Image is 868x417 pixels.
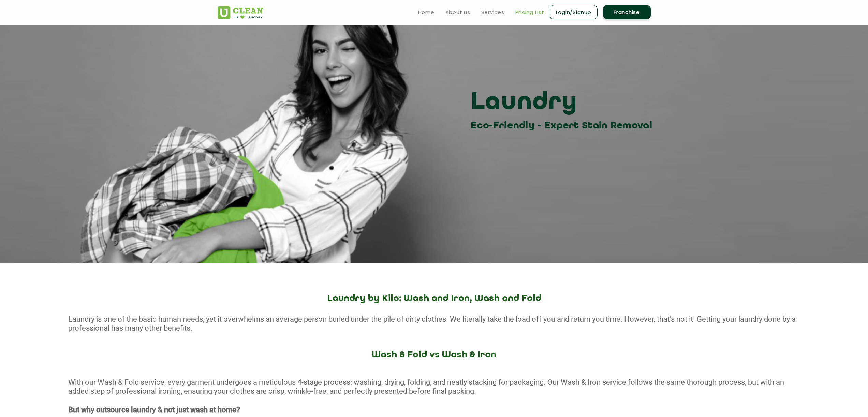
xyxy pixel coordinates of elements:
[471,118,656,134] h3: Eco-Friendly - Expert Stain Removal
[68,405,240,414] strong: But why outsource laundry & not just wash at home?
[603,5,651,19] a: Franchise
[418,8,435,16] a: Home
[218,6,263,19] img: UClean Laundry and Dry Cleaning
[550,5,598,19] a: Login/Signup
[445,8,470,16] a: About us
[471,88,656,118] h3: Laundry
[515,8,544,16] a: Pricing List
[481,8,504,16] a: Services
